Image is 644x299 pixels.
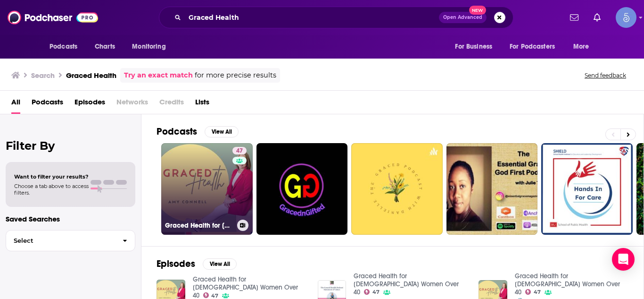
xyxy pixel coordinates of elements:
[195,94,209,114] a: Lists
[6,230,135,251] button: Select
[534,290,541,294] span: 47
[6,214,135,223] p: Saved Searches
[448,38,504,56] button: open menu
[124,70,193,81] a: Try an exact match
[132,40,165,53] span: Monitoring
[525,289,541,295] a: 47
[161,143,253,235] a: 47Graced Health for [DEMOGRAPHIC_DATA] Women Over 40
[205,126,239,137] button: View All
[157,126,197,137] h2: Podcasts
[203,258,237,270] button: View All
[66,71,116,80] h3: Graced Health
[616,7,636,28] img: User Profile
[573,40,589,53] span: More
[211,294,218,298] span: 47
[236,146,243,156] span: 47
[8,9,98,26] img: Podchaser - Follow, Share and Rate Podcasts
[159,7,513,28] div: Search podcasts, credits, & more...
[612,248,635,271] div: Open Intercom Messenger
[89,38,121,56] a: Charts
[50,40,77,53] span: Podcasts
[443,15,482,20] span: Open Advanced
[165,222,233,230] h3: Graced Health for [DEMOGRAPHIC_DATA] Women Over 40
[582,71,629,79] button: Send feedback
[232,147,247,154] a: 47
[185,10,439,25] input: Search podcasts, credits, & more...
[116,94,148,114] span: Networks
[372,290,380,294] span: 47
[6,238,115,244] span: Select
[43,38,90,56] button: open menu
[203,292,219,298] a: 47
[504,38,569,56] button: open menu
[455,40,492,53] span: For Business
[469,6,486,15] span: New
[14,173,89,180] span: Want to filter your results?
[32,94,63,114] a: Podcasts
[95,40,115,53] span: Charts
[510,40,555,53] span: For Podcasters
[14,183,89,196] span: Choose a tab above to access filters.
[515,272,620,296] a: Graced Health for Christian Women Over 40
[616,7,636,28] button: Show profile menu
[11,94,20,114] a: All
[157,126,239,137] a: PodcastsView All
[125,38,178,56] button: open menu
[157,258,195,270] h2: Episodes
[195,70,276,81] span: for more precise results
[159,94,184,114] span: Credits
[74,94,105,114] a: Episodes
[439,12,487,23] button: Open AdvancedNew
[31,71,55,80] h3: Search
[354,272,459,296] a: Graced Health for Christian Women Over 40
[6,139,135,153] h2: Filter By
[157,258,237,270] a: EpisodesView All
[567,38,601,56] button: open menu
[566,9,582,26] a: Show notifications dropdown
[364,289,380,295] a: 47
[590,9,604,26] a: Show notifications dropdown
[616,7,636,28] span: Logged in as Spiral5-G1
